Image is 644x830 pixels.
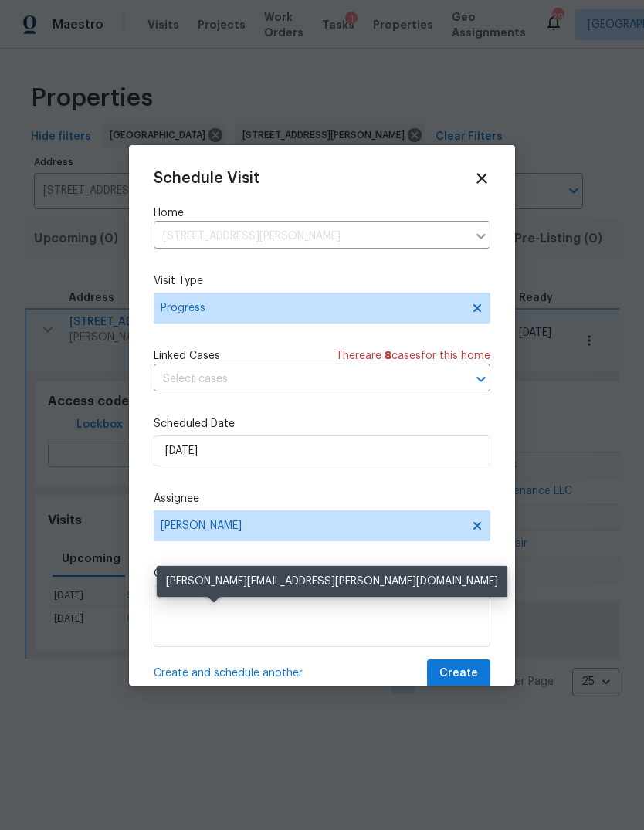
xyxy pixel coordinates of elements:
[439,664,478,683] span: Create
[473,170,490,187] span: Close
[154,566,490,581] label: Comments
[154,205,490,221] label: Home
[161,300,461,316] span: Progress
[154,491,490,506] label: Assignee
[154,225,467,249] input: Enter in an address
[427,659,490,688] button: Create
[154,368,447,391] input: Select cases
[161,520,463,532] span: [PERSON_NAME]
[336,348,490,364] span: There are case s for this home
[154,435,490,466] input: M/D/YYYY
[157,566,507,597] div: [PERSON_NAME][EMAIL_ADDRESS][PERSON_NAME][DOMAIN_NAME]
[385,351,391,361] span: 8
[154,416,490,432] label: Scheduled Date
[154,171,259,186] span: Schedule Visit
[154,348,220,364] span: Linked Cases
[154,273,490,289] label: Visit Type
[470,368,492,390] button: Open
[154,666,303,681] span: Create and schedule another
